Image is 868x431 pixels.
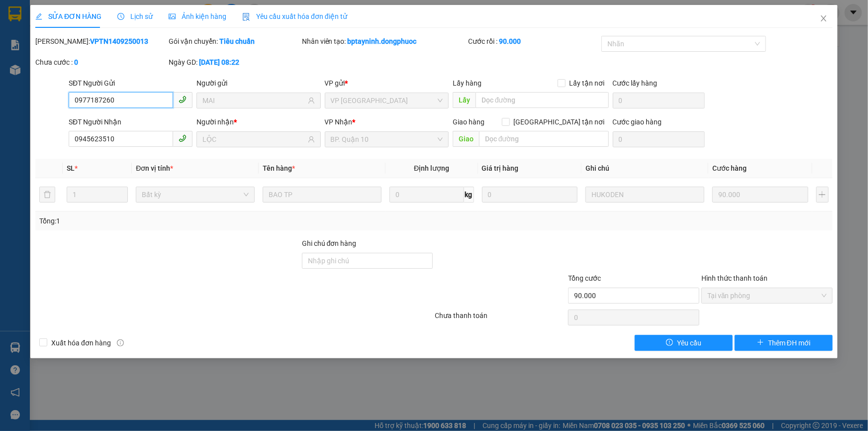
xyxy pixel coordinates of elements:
[69,78,193,89] div: SĐT Người Gửi
[757,339,764,347] span: plus
[74,58,78,66] b: 0
[479,131,609,147] input: Dọc đường
[196,116,320,127] div: Người nhận
[39,215,335,226] div: Tổng: 1
[453,92,476,108] span: Lấy
[613,131,705,147] input: Cước giao hàng
[39,187,55,203] button: delete
[67,164,75,172] span: SL
[482,187,578,203] input: 0
[263,187,382,203] input: VD: Bàn, Ghế
[219,37,255,45] b: Tiêu chuẩn
[453,118,484,126] span: Giao hàng
[613,79,658,87] label: Cước lấy hàng
[47,337,115,348] span: Xuất hóa đơn hàng
[707,288,827,303] span: Tại văn phòng
[136,164,173,172] span: Đơn vị tính
[308,97,315,104] span: user
[464,187,474,203] span: kg
[677,337,701,348] span: Yêu cầu
[242,13,250,21] img: icon
[169,36,300,47] div: Gói vận chuyển:
[348,37,417,45] b: bptayninh.dongphuoc
[35,12,101,20] span: SỬA ĐƠN HÀNG
[331,132,443,147] span: BP. Quận 10
[169,13,176,20] span: picture
[735,335,833,351] button: plusThêm ĐH mới
[453,131,479,147] span: Giao
[568,274,601,282] span: Tổng cước
[414,164,449,172] span: Định lượng
[581,159,708,178] th: Ghi chú
[585,187,704,203] input: Ghi Chú
[302,36,467,47] div: Nhân viên tạo:
[635,335,733,351] button: exclamation-circleYêu cầu
[199,58,239,66] b: [DATE] 08:22
[816,187,829,203] button: plus
[666,339,673,347] span: exclamation-circle
[169,12,226,20] span: Ảnh kiện hàng
[179,134,187,142] span: phone
[482,164,519,172] span: Giá trị hàng
[169,57,300,68] div: Ngày GD:
[69,116,193,127] div: SĐT Người Nhận
[35,57,167,68] div: Chưa cước :
[510,116,609,127] span: [GEOGRAPHIC_DATA] tận nơi
[701,274,768,282] label: Hình thức thanh toán
[325,78,449,89] div: VP gửi
[302,239,357,247] label: Ghi chú đơn hàng
[117,339,124,346] span: info-circle
[613,118,662,126] label: Cước giao hàng
[117,12,153,20] span: Lịch sử
[302,253,433,269] input: Ghi chú đơn hàng
[810,5,838,33] button: Close
[242,12,347,20] span: Yêu cầu xuất hóa đơn điện tử
[196,78,320,89] div: Người gửi
[613,93,705,108] input: Cước lấy hàng
[35,36,167,47] div: [PERSON_NAME]:
[35,13,42,20] span: edit
[142,187,249,202] span: Bất kỳ
[499,37,521,45] b: 90.000
[820,14,828,22] span: close
[202,134,305,145] input: Tên người nhận
[325,118,353,126] span: VP Nhận
[308,136,315,143] span: user
[202,95,305,106] input: Tên người gửi
[566,78,609,89] span: Lấy tận nơi
[712,164,747,172] span: Cước hàng
[179,96,187,104] span: phone
[434,310,568,327] div: Chưa thanh toán
[90,37,148,45] b: VPTN1409250013
[468,36,599,47] div: Cước rồi :
[768,337,810,348] span: Thêm ĐH mới
[712,187,808,203] input: 0
[331,93,443,108] span: VP Tây Ninh
[453,79,482,87] span: Lấy hàng
[117,13,124,20] span: clock-circle
[263,164,295,172] span: Tên hàng
[476,92,609,108] input: Dọc đường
